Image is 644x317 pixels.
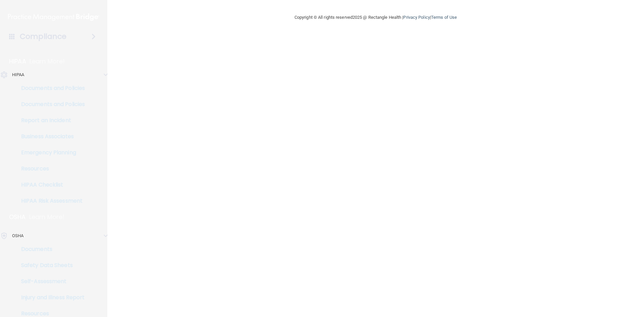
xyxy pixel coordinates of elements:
[4,117,96,124] p: Report an Incident
[9,213,26,221] p: OSHA
[4,101,96,108] p: Documents and Policies
[4,181,96,188] p: HIPAA Checklist
[253,7,498,28] div: Copyright © All rights reserved 2025 @ Rectangle Health | |
[12,232,23,240] p: OSHA
[4,165,96,172] p: Resources
[4,85,96,92] p: Documents and Policies
[4,246,96,253] p: Documents
[4,198,96,204] p: HIPAA Risk Assessment
[4,262,96,269] p: Safety Data Sheets
[403,15,430,20] a: Privacy Policy
[20,32,66,41] h4: Compliance
[30,57,65,65] p: Learn More!
[9,57,26,65] p: HIPAA
[4,149,96,156] p: Emergency Planning
[12,71,24,79] p: HIPAA
[8,10,99,24] img: PMB logo
[4,294,96,301] p: Injury and Illness Report
[4,278,96,285] p: Self-Assessment
[29,213,65,221] p: Learn More!
[4,133,96,140] p: Business Associates
[4,310,96,317] p: Resources
[431,15,457,20] a: Terms of Use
